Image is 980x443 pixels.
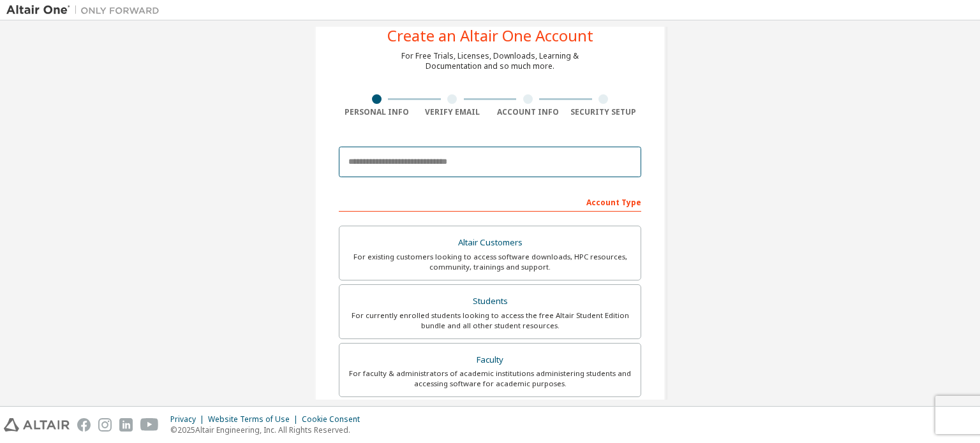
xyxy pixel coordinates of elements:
[98,418,112,432] img: instagram.svg
[6,4,166,17] img: Altair One
[347,252,633,272] div: For existing customers looking to access software downloads, HPC resources, community, trainings ...
[77,418,91,432] img: facebook.svg
[401,51,579,71] div: For Free Trials, Licenses, Downloads, Learning & Documentation and so much more.
[566,107,642,117] div: Security Setup
[208,414,302,425] div: Website Terms of Use
[490,107,566,117] div: Account Info
[4,418,70,432] img: altair_logo.svg
[347,234,633,252] div: Altair Customers
[170,425,367,435] p: © 2025 Altair Engineering, Inc. All Rights Reserved.
[347,310,633,331] div: For currently enrolled students looking to access the free Altair Student Edition bundle and all ...
[170,414,208,425] div: Privacy
[119,418,133,432] img: linkedin.svg
[347,351,633,369] div: Faculty
[140,418,159,432] img: youtube.svg
[302,414,367,425] div: Cookie Consent
[415,107,491,117] div: Verify Email
[347,293,633,310] div: Students
[339,107,415,117] div: Personal Info
[339,191,641,212] div: Account Type
[347,368,633,389] div: For faculty & administrators of academic institutions administering students and accessing softwa...
[387,28,593,43] div: Create an Altair One Account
